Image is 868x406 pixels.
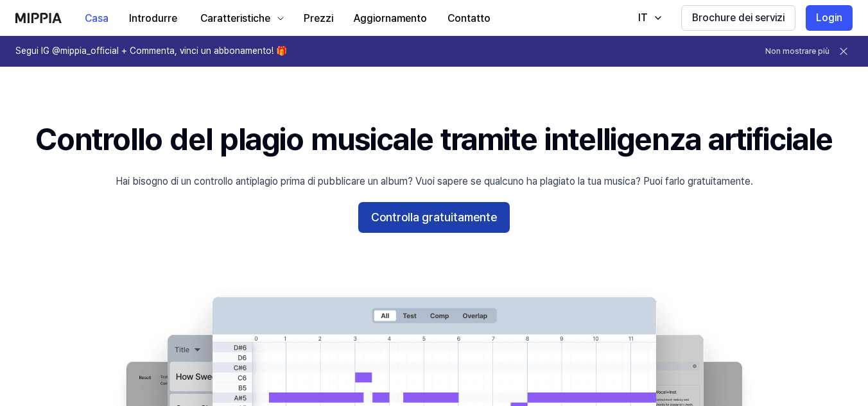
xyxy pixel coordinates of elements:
button: Brochure dei servizi [681,5,795,31]
font: Login [816,12,842,24]
button: Casa [74,6,119,31]
font: IT [638,12,648,24]
button: Login [806,5,853,31]
img: logo [15,13,62,23]
font: Casa [85,12,108,24]
font: Non mostrare più [765,47,829,56]
font: Prezzi [304,12,333,24]
button: Contatto [437,6,501,31]
font: Caratteristiche [200,12,270,24]
button: IT [625,5,671,31]
a: Casa [74,1,119,36]
font: Contatto [447,12,490,24]
font: Controllo del plagio musicale tramite intelligenza artificiale [35,121,833,158]
font: Aggiornamento [354,12,427,24]
a: Aggiornamento [343,1,437,36]
button: Non mostrare più [765,46,829,57]
font: Controlla gratuitamente [371,210,497,224]
button: Controlla gratuitamente [358,202,510,233]
font: Brochure dei servizi [692,12,785,24]
button: Caratteristiche [187,6,293,31]
font: Hai bisogno di un controllo antiplagio prima di pubblicare un album? Vuoi sapere se qualcuno ha p... [116,175,753,187]
button: Prezzi [293,6,343,31]
button: Aggiornamento [343,6,437,31]
font: Segui IG @mippia_official + Commenta, vinci un abbonamento! 🎁 [15,46,287,56]
button: Introdurre [119,6,187,31]
font: Introdurre [129,12,177,24]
